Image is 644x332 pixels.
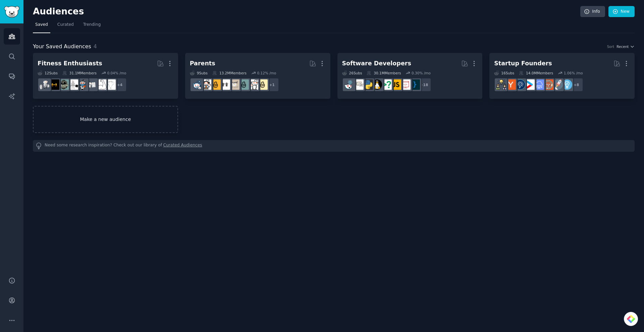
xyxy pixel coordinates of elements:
span: Your Saved Audiences [33,43,91,51]
a: Trending [81,19,103,33]
img: NewParents [210,79,221,90]
div: Startup Founders [494,59,552,68]
img: ycombinator [505,79,516,90]
img: learnpython [353,79,364,90]
img: startups [552,79,563,90]
img: Parenting [257,79,268,90]
div: + 18 [417,78,431,92]
div: 9 Sub s [190,71,208,75]
img: parentsofmultiples [201,79,211,90]
img: GummySearch logo [4,6,19,18]
img: webdev [400,79,411,90]
img: EntrepreneurRideAlong [543,79,553,90]
div: 12 Sub s [38,71,58,75]
img: Fitness [105,79,116,90]
button: Recent [616,44,635,49]
img: Entrepreneurship [515,79,525,90]
a: Startup Founders16Subs14.0MMembers1.06% /mo+8EntrepreneurstartupsEntrepreneurRideAlongSaaSstartup... [489,53,635,99]
img: startup [524,79,535,90]
img: daddit [248,79,258,90]
div: 0.04 % /mo [107,71,126,75]
div: 13.2M Members [212,71,247,75]
a: New [608,6,635,17]
img: SingleParents [238,79,249,90]
a: Info [580,6,605,17]
span: Saved [35,22,48,28]
a: Make a new audience [33,106,178,133]
div: Software Developers [342,59,411,68]
a: Software Developers26Subs30.1MMembers0.30% /mo+18programmingwebdevjavascriptcscareerquestionslinu... [337,53,483,99]
div: + 1 [265,78,279,92]
span: Recent [616,44,629,49]
img: Parents [192,79,202,90]
img: programming [410,79,420,90]
img: beyondthebump [229,79,239,90]
a: Parents9Subs13.2MMembers0.12% /mo+1ParentingdadditSingleParentsbeyondthebumptoddlersNewParentspar... [185,53,330,99]
img: cscareerquestions [381,79,392,90]
img: loseit [87,79,97,90]
img: strength_training [96,79,106,90]
div: Fitness Enthusiasts [38,59,102,68]
h2: Audiences [33,6,580,17]
img: growmybusiness [496,79,506,90]
img: Health [77,79,88,90]
img: GYM [68,79,78,90]
img: toddlers [220,79,230,90]
div: + 4 [113,78,127,92]
img: Entrepreneur [562,79,572,90]
img: Python [363,79,373,90]
div: 26 Sub s [342,71,362,75]
a: Fitness Enthusiasts12Subs31.1MMembers0.04% /mo+4Fitnessstrength_trainingloseitHealthGYMGymMotivat... [33,53,178,99]
div: Parents [190,59,215,68]
a: Curated Audiences [163,142,202,149]
img: linux [372,79,382,90]
div: 31.1M Members [62,71,97,75]
img: weightroom [40,79,50,90]
img: javascript [391,79,401,90]
a: Curated [55,19,76,33]
div: 0.12 % /mo [257,71,276,75]
div: 1.06 % /mo [564,71,583,75]
div: 0.30 % /mo [412,71,431,75]
div: 14.0M Members [519,71,553,75]
a: Saved [33,19,50,33]
div: 30.1M Members [367,71,401,75]
span: Trending [83,22,101,28]
div: Need some research inspiration? Check out our library of [33,140,635,152]
img: workout [49,79,59,90]
img: GymMotivation [58,79,69,90]
span: Curated [57,22,74,28]
div: + 8 [569,78,583,92]
div: Sort [607,44,614,49]
img: SaaS [534,79,544,90]
img: reactjs [344,79,354,90]
div: 16 Sub s [494,71,514,75]
span: 4 [94,43,97,50]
